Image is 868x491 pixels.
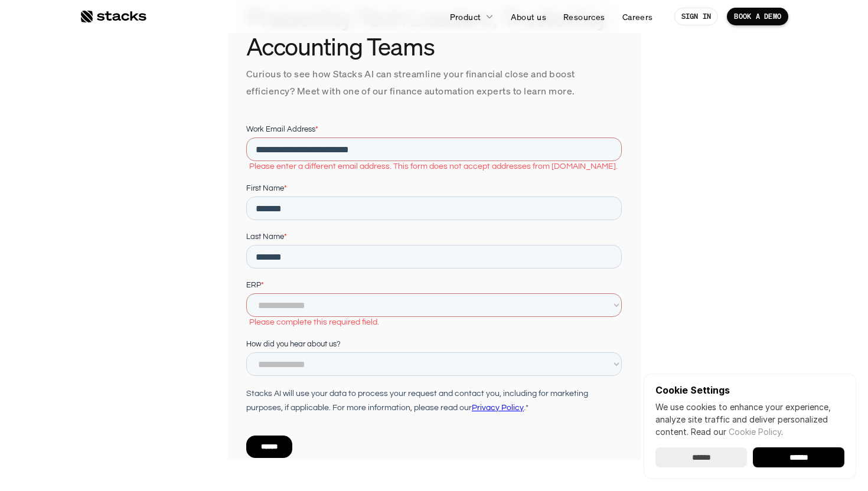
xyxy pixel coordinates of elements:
h3: Praised by Tech Leaders, Trusted by Accounting Teams [246,3,622,61]
p: Cookie Settings [655,385,844,395]
a: BOOK A DEMO [727,8,788,25]
p: Product [450,11,481,23]
p: About us [511,11,546,23]
iframe: Form 0 [246,123,622,479]
a: SIGN IN [674,8,719,25]
p: SIGN IN [681,12,712,21]
span: Read our . [691,427,783,437]
a: About us [504,6,553,27]
a: Resources [556,6,612,27]
a: Careers [615,6,660,27]
p: BOOK A DEMO [734,12,781,21]
p: Careers [622,11,653,23]
a: Cookie Policy [729,427,781,437]
p: Resources [563,11,605,23]
p: Curious to see how Stacks AI can streamline your financial close and boost efficiency? Meet with ... [246,66,622,100]
p: We use cookies to enhance your experience, analyze site traffic and deliver personalized content. [655,401,844,438]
